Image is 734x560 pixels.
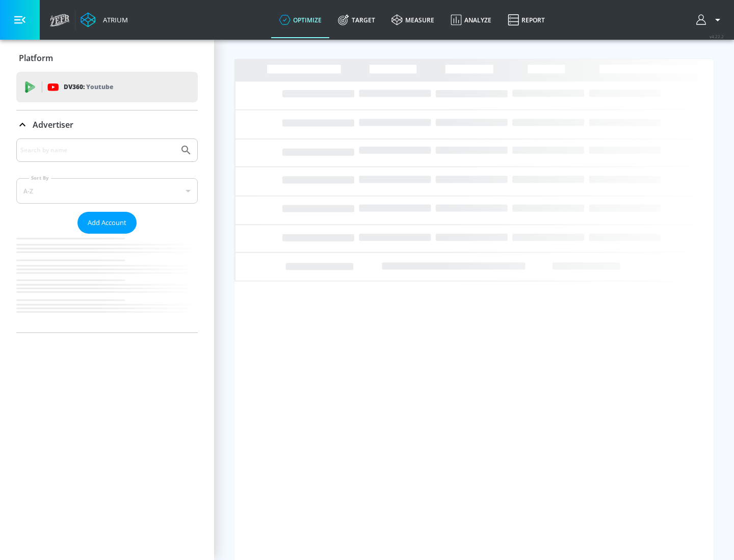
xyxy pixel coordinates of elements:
[16,138,198,332] div: Advertiser
[710,34,724,39] span: v 4.22.2
[86,81,113,92] p: Youtube
[16,72,198,102] div: DV360: Youtube
[16,44,198,72] div: Platform
[19,52,53,64] p: Platform
[16,110,198,139] div: Advertiser
[383,2,442,38] a: measure
[16,234,198,332] nav: list of Advertiser
[20,144,175,157] input: Search by name
[271,2,330,38] a: optimize
[500,2,553,38] a: Report
[442,2,500,38] a: Analyze
[330,2,383,38] a: Target
[77,212,137,234] button: Add Account
[16,178,198,204] div: A-Z
[99,15,128,24] div: Atrium
[88,217,126,229] span: Add Account
[64,81,113,93] p: DV360:
[33,119,73,130] p: Advertiser
[29,175,51,181] label: Sort By
[81,12,128,27] a: Atrium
